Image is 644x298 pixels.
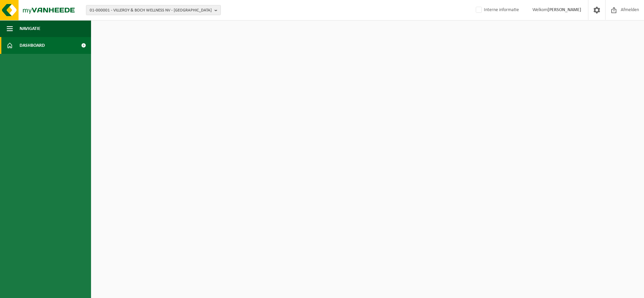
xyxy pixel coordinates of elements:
[20,20,40,37] span: Navigatie
[20,37,45,54] span: Dashboard
[474,5,519,15] label: Interne informatie
[90,5,212,15] span: 01-000001 - VILLEROY & BOCH WELLNESS NV - [GEOGRAPHIC_DATA]
[548,7,581,12] strong: [PERSON_NAME]
[86,5,221,15] button: 01-000001 - VILLEROY & BOCH WELLNESS NV - [GEOGRAPHIC_DATA]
